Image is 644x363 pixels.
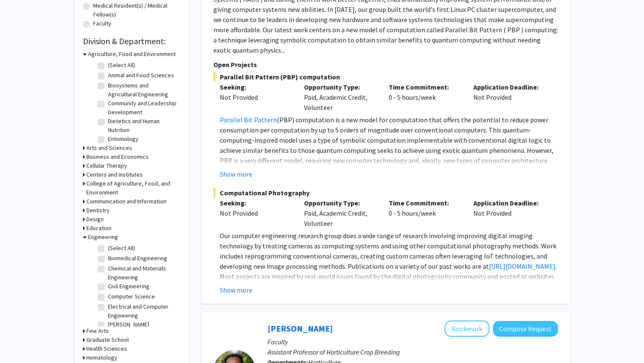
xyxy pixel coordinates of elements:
label: Chemical and Materials Engineering [108,264,178,282]
h3: College of Agriculture, Food, and Environment [86,179,180,197]
div: Not Provided [467,82,552,113]
p: Faculty [268,337,558,347]
div: Paid, Academic Credit, Volunteer [298,82,382,113]
button: Compose Request to Manoj Sapkota [493,321,558,337]
label: Dietetics and Human Nutrition [108,117,178,135]
h3: Communication and Information [86,197,166,206]
label: (Select All) [108,244,135,253]
p: Time Commitment: [389,82,461,92]
p: (PBP) computation is a new model for computation that offers the potential to reduce power consum... [220,115,558,186]
div: Not Provided [220,208,292,218]
p: Opportunity Type: [304,198,376,208]
h3: Arts and Sciences [86,144,132,152]
p: Assistant Professor of Horticulture Crop Breeding [268,347,558,357]
label: Biomedical Engineering [108,254,167,263]
h3: Fine Arts [86,326,109,335]
h3: Health Sciences [86,344,127,353]
label: Medical Resident(s) / Medical Fellow(s) [93,1,180,19]
a: [URL][DOMAIN_NAME] [489,262,556,270]
label: Faculty [93,19,111,28]
h3: Hematology [86,353,117,362]
label: Electrical and Computer Engineering [108,302,178,320]
p: Opportunity Type: [304,82,376,92]
label: Computer Science [108,292,155,301]
h3: Cellular Therapy [86,161,127,170]
div: 0 - 5 hours/week [382,82,467,113]
div: Not Provided [220,92,292,102]
p: Open Projects [213,59,558,70]
h3: Engineering [88,233,118,242]
div: 0 - 5 hours/week [382,198,467,228]
label: [PERSON_NAME] [MEDICAL_DATA] [108,320,178,338]
h3: Agriculture, Food and Environment [88,50,176,59]
div: Paid, Academic Credit, Volunteer [298,198,382,228]
button: Show more [220,169,252,179]
a: Parallel Bit Pattern [220,115,277,124]
span: Parallel Bit Pattern (PBP) computation [213,72,558,82]
label: Biosystems and Agricultural Engineering [108,81,178,99]
div: Not Provided [467,198,552,228]
h3: Centers and Institutes [86,170,143,179]
h2: Division & Department: [83,36,180,46]
p: Our computer engineering research group does a wide range of research involving improving digital... [220,231,558,292]
label: Civil Engineering [108,282,149,291]
p: Time Commitment: [389,198,461,208]
button: Show more [220,285,252,295]
label: (Select All) [108,61,135,70]
h3: Education [86,224,111,233]
h3: Business and Economics [86,152,149,161]
label: Community and Leadership Development [108,99,178,117]
p: Seeking: [220,198,292,208]
h3: Design [86,215,104,224]
label: Animal and Food Sciences [108,71,174,80]
h3: Dentistry [86,206,110,215]
button: Add Manoj Sapkota to Bookmarks [445,321,489,337]
span: Computational Photography [213,188,558,198]
iframe: Chat [6,325,36,357]
a: [PERSON_NAME] [268,323,333,334]
label: Entomology [108,135,138,144]
p: Application Deadline: [473,82,545,92]
p: Application Deadline: [473,198,545,208]
p: Seeking: [220,82,292,92]
h3: Graduate School [86,335,129,344]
